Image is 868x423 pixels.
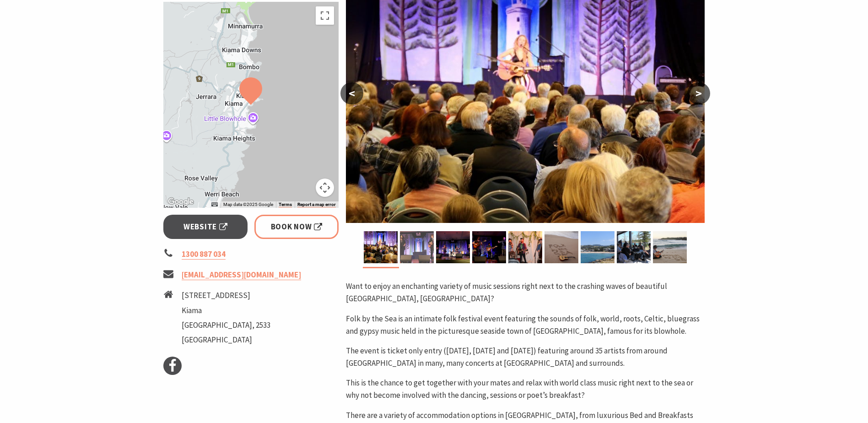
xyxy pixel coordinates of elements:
img: Folk by the Sea - Showground Pavilion [364,231,398,263]
p: This is the chance to get together with your mates and relax with world class music right next to... [346,377,705,401]
li: [GEOGRAPHIC_DATA], 2533 [182,319,270,331]
li: [GEOGRAPHIC_DATA] [182,334,270,346]
span: Map data ©2025 Google [223,202,273,207]
a: [EMAIL_ADDRESS][DOMAIN_NAME] [182,270,301,280]
span: Website [183,221,227,233]
p: The event is ticket only entry ([DATE], [DATE] and [DATE]) featuring around 35 artists from aroun... [346,345,705,369]
button: Map camera controls [316,179,334,197]
a: Terms (opens in new tab) [279,202,292,207]
button: Keyboard shortcuts [211,201,218,208]
img: Showground Pavilion [508,231,542,263]
a: Website [163,215,248,239]
img: KIAMA FOLK by the SEA [653,231,687,263]
a: Open this area in Google Maps (opens a new window) [166,196,196,208]
button: > [687,82,710,104]
a: 1300 887 034 [182,249,226,260]
li: Kiama [182,304,270,317]
img: Showground Pavilion [400,231,434,263]
a: Report a map error [297,202,336,207]
img: KIAMA FOLK by the SEA [545,231,578,263]
img: Google [166,196,196,208]
li: [STREET_ADDRESS] [182,289,270,302]
span: Book Now [271,221,323,233]
p: Want to enjoy an enchanting variety of music sessions right next to the crashing waves of beautif... [346,280,705,305]
p: Folk by the Sea is an intimate folk festival event featuring the sounds of folk, world, roots, Ce... [346,313,705,337]
img: Showground Pavilion [436,231,470,263]
img: Showground Pavilion [472,231,506,263]
img: KIAMA FOLK by the SEA [617,231,651,263]
button: < [340,82,363,104]
img: KIAMA FOLK by the SEA [581,231,615,263]
a: Book Now [254,215,339,239]
button: Toggle fullscreen view [316,6,334,25]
